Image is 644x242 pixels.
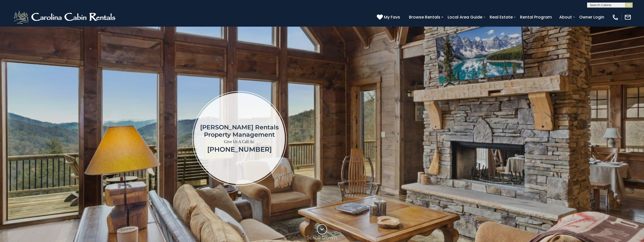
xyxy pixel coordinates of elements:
img: phone-regular-white.png [612,14,619,21]
a: Rental Program [517,13,554,22]
p: Give Us A Call At: [200,138,279,145]
a: Real Estate [487,13,515,22]
p: Scroll Down [307,234,337,240]
a: Owner Login [577,13,607,22]
a: About [557,13,574,22]
span: My Favs [384,14,400,20]
a: My Favs [377,14,401,21]
a: [PHONE_NUMBER] [207,145,272,153]
a: Local Area Guide [445,13,485,22]
h1: [PERSON_NAME] Rentals Property Management [200,124,279,138]
img: mail-regular-white.png [624,14,631,21]
iframe: New Contact Form [368,42,533,235]
a: Browse Rentals [406,13,443,22]
img: White-1-2.png [13,10,118,25]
